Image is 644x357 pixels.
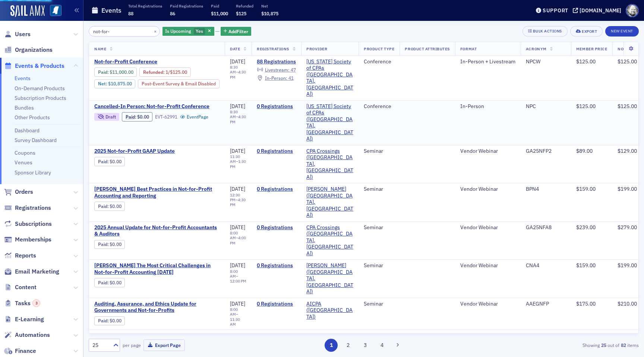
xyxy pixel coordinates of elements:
div: Seminar [364,332,394,339]
span: Finance [15,347,36,355]
span: Net : [98,81,108,86]
p: Total Registrations [128,3,162,9]
a: Events [15,75,31,82]
time: 8:00 AM [230,269,238,279]
a: E-Learning [4,315,44,323]
span: : [98,203,110,209]
p: Paid [211,3,228,9]
a: [PERSON_NAME] ([GEOGRAPHIC_DATA], [GEOGRAPHIC_DATA]) [306,186,353,219]
div: AAEGNFP [526,301,566,307]
a: 2025 Annual Update for Governments and Not-for-Profits [94,332,220,345]
div: – [230,231,246,245]
time: 1:30 PM [230,159,246,169]
span: Orders [15,188,33,196]
span: Organizations [15,46,53,54]
a: [PERSON_NAME] Best Practices in Not-for-Profit Accounting and Reporting [94,186,220,199]
a: [US_STATE] Society of CPAs ([GEOGRAPHIC_DATA], [GEOGRAPHIC_DATA]) [306,103,353,142]
span: $159.00 [576,186,596,192]
span: Provider [306,46,327,51]
img: SailAMX [50,5,61,16]
div: Vendor Webinar [460,301,515,307]
div: Refunded: 93 - $1100000 [139,67,190,76]
span: $125.00 [576,58,596,65]
span: : [98,69,110,75]
span: Add Filter [228,28,248,35]
a: 2025 Not-for-Profit GAAP Update [94,148,220,155]
span: Not-for-Profit Conference [94,59,220,65]
div: Vendor Webinar [460,224,515,231]
a: Paid [98,241,107,247]
p: Net [261,3,278,9]
span: : [98,159,110,164]
span: [DATE] [230,332,245,339]
span: $175.00 [576,300,596,307]
span: $89.00 [576,148,593,154]
a: Survey Dashboard [15,137,57,143]
div: GA25NFA8 [526,224,566,231]
a: EventPage [180,114,208,120]
span: [DATE] [230,300,245,307]
a: Cancelled-In Person: Not-for-Profit Conference [94,103,220,110]
a: Registrations [4,204,51,212]
div: – [230,193,246,207]
div: Paid: 0 - $0 [94,240,125,249]
span: Email Marketing [15,268,59,276]
span: $125.00 [576,103,596,110]
span: Date [230,46,240,51]
button: New Event [605,26,639,37]
a: Paid [98,159,107,164]
div: In-Person [460,103,515,110]
span: Acronym [526,46,547,51]
a: Automations [4,331,50,339]
a: New Event [605,27,639,34]
a: Events & Products [4,62,64,70]
span: $209.00 [576,332,596,339]
div: Paid: 0 - $0 [94,202,125,211]
a: Paid [98,318,107,323]
a: Sponsor Library [15,169,51,176]
span: $239.00 [576,224,596,231]
a: Organizations [4,46,53,54]
span: Users [15,30,31,38]
span: 88 [128,10,133,16]
div: Seminar [364,186,394,193]
time: 12:00 PM [230,278,246,284]
span: Mississippi Society of CPAs (Ridgeland, MS) [306,103,353,142]
div: NPCW [526,59,566,65]
span: Name [94,46,106,51]
a: 0 Registrations [257,224,296,231]
div: 25 [92,341,109,349]
span: $0.00 [137,114,149,120]
div: Paid: 0 - $0 [122,112,152,121]
a: 0 Registrations [257,186,296,193]
div: Vendor Webinar [460,262,515,269]
span: Member Price [576,46,607,51]
span: Subscriptions [15,220,52,228]
div: Vendor Webinar [460,148,515,155]
time: 12:30 PM [230,192,240,202]
span: Reports [15,252,36,260]
span: Product Type [364,46,394,51]
div: – [230,307,246,327]
span: [DATE] [230,148,245,154]
div: – [230,154,246,169]
span: 47 [291,67,296,73]
a: SailAMX [10,5,45,17]
div: In-Person + Livestream [460,59,515,65]
a: Orders [4,188,33,196]
span: $199.00 [618,186,637,192]
span: $249.00 [618,332,637,339]
a: Tasks3 [4,299,40,307]
span: CPA Crossings (Rochester, MI) [306,224,353,257]
span: $0.00 [110,280,121,285]
span: Events & Products [15,62,64,70]
span: CPA Crossings (Rochester, MI) [306,148,353,181]
span: $125.00 [170,69,187,75]
span: Auditing, Assurance, and Ethics Update for Governments and Not-for-Profits [94,301,220,314]
time: 11:30 AM [230,154,240,164]
div: Post-Event Survey [138,79,220,88]
span: Tasks [15,299,40,307]
span: Mississippi Society of CPAs (Ridgeland, MS) [306,59,353,98]
a: CPA Crossings ([GEOGRAPHIC_DATA], [GEOGRAPHIC_DATA]) [306,224,353,257]
span: $0.00 [110,159,121,164]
